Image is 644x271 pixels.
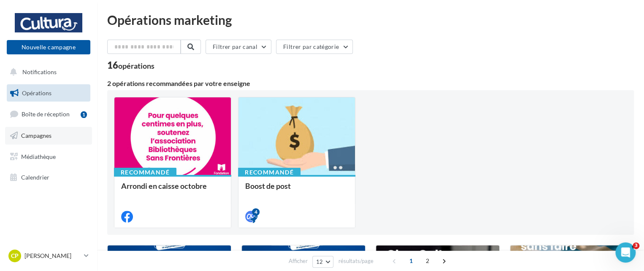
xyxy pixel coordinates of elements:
[404,254,418,268] span: 1
[252,208,260,216] div: 4
[633,242,639,249] span: 3
[206,40,271,54] button: Filtrer par canal
[5,148,92,166] a: Médiathèque
[24,252,81,260] p: [PERSON_NAME]
[107,13,634,26] div: Opérations marketing
[338,257,373,265] span: résultats/page
[22,89,51,97] span: Opérations
[21,153,56,160] span: Médiathèque
[312,256,334,268] button: 12
[316,258,323,265] span: 12
[276,40,353,54] button: Filtrer par catégorie
[5,105,92,123] a: Boîte de réception1
[21,174,49,181] span: Calendrier
[7,248,90,264] a: CP [PERSON_NAME]
[245,182,348,199] div: Boost de post
[22,68,57,75] span: Notifications
[615,242,636,263] iframe: Intercom live chat
[11,252,19,260] span: CP
[5,169,92,186] a: Calendrier
[114,168,176,177] div: Recommandé
[121,182,224,199] div: Arrondi en caisse octobre
[107,61,154,70] div: 16
[238,168,300,177] div: Recommandé
[21,132,51,139] span: Campagnes
[7,40,90,54] button: Nouvelle campagne
[289,257,308,265] span: Afficher
[421,254,434,268] span: 2
[5,127,92,145] a: Campagnes
[5,63,89,81] button: Notifications
[81,111,87,118] div: 1
[107,80,634,87] div: 2 opérations recommandées par votre enseigne
[5,84,92,102] a: Opérations
[22,110,70,118] span: Boîte de réception
[118,62,154,70] div: opérations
